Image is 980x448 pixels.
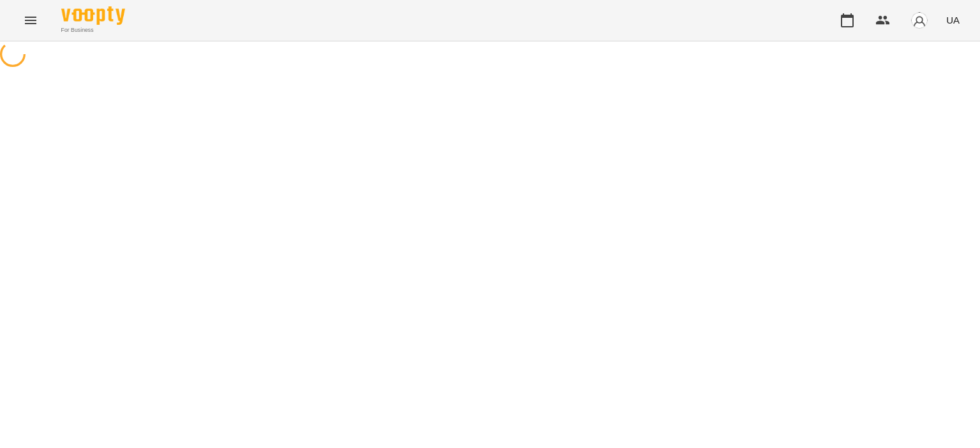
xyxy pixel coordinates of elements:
button: Menu [15,5,46,36]
img: avatar_s.png [910,11,928,29]
button: UA [941,8,965,32]
img: Voopty Logo [61,6,125,25]
span: For Business [61,26,125,34]
span: UA [946,13,960,27]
